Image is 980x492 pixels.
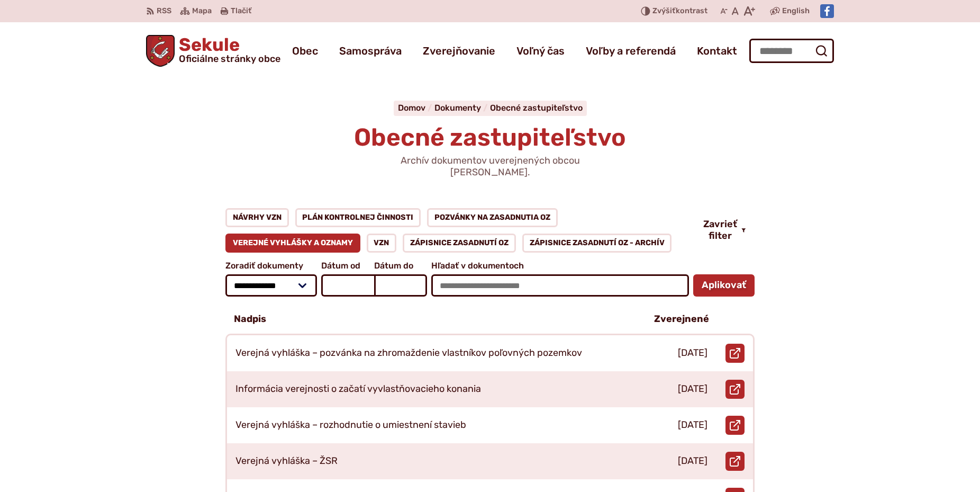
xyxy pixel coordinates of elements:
a: Zápisnice zasadnutí OZ [403,234,516,253]
span: Domov [398,103,425,113]
p: Verejná vyhláška – rozhodnutie o umiestnení stavieb [235,419,466,431]
a: Logo Sekule, prejsť na domovskú stránku. [146,35,280,67]
span: English [782,5,810,17]
p: Zverejnené [654,314,709,325]
a: English [780,5,812,17]
a: Voľný čas [516,36,565,66]
p: Informácia verejnosti o začatí vyvlastňovacieho konania [235,383,481,395]
a: Zverejňovanie [423,36,495,66]
p: [DATE] [678,383,707,395]
a: Obec [292,36,318,66]
a: Plán kontrolnej činnosti [295,208,421,227]
img: Prejsť na domovskú stránku [146,35,175,67]
a: Pozvánky na zasadnutia OZ [427,208,558,227]
span: Zvýšiť [652,6,676,15]
span: Obecné zastupiteľstvo [354,123,626,152]
a: Obecné zastupiteľstvo [490,103,583,113]
p: Nadpis [234,314,266,325]
span: Sekule [175,36,280,64]
a: Domov [398,103,434,113]
span: Zoradiť dokumenty [225,261,317,271]
span: Dokumenty [434,103,481,113]
input: Dátum do [374,274,427,297]
a: Verejné vyhlášky a oznamy [225,234,360,253]
p: Verejná vyhláška – ŽSR [235,455,338,467]
button: Zavrieť filter [695,219,755,241]
span: Dátum od [321,261,374,271]
span: RSS [157,5,171,17]
span: Tlačiť [231,7,251,16]
a: VZN [367,234,397,253]
span: Oficiálne stránky obce [179,54,280,64]
a: Dokumenty [434,103,490,113]
a: Zápisnice zasadnutí OZ - ARCHÍV [522,234,672,253]
a: Kontakt [697,36,737,66]
p: Archív dokumentov uverejnených obcou [PERSON_NAME]. [363,155,617,178]
select: Zoradiť dokumenty [225,274,317,297]
span: Zavrieť filter [703,219,737,241]
input: Dátum od [321,274,374,297]
span: Hľadať v dokumentoch [431,261,689,271]
span: Mapa [192,5,212,17]
a: Návrhy VZN [225,208,289,227]
p: [DATE] [678,347,707,359]
a: Samospráva [339,36,402,66]
input: Hľadať v dokumentoch [431,274,689,297]
p: Verejná vyhláška – pozvánka na zhromaždenie vlastníkov poľovných pozemkov [235,347,582,359]
button: Aplikovať [693,274,755,297]
p: [DATE] [678,419,707,431]
a: Voľby a referendá [586,36,676,66]
p: [DATE] [678,455,707,467]
img: Prejsť na Facebook stránku [820,4,834,18]
span: kontrast [652,7,707,16]
span: Dátum do [374,261,427,271]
